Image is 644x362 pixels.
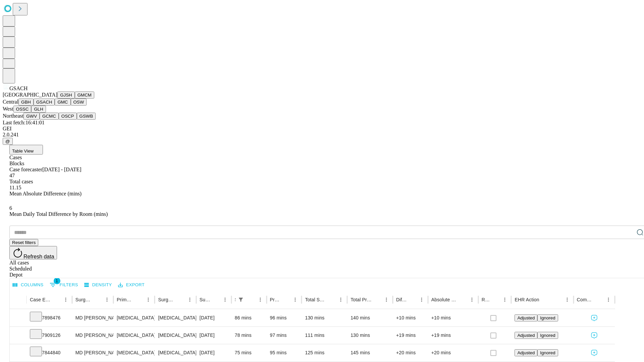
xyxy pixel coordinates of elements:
[396,309,425,326] div: +10 mins
[12,148,34,154] span: Table View
[9,211,108,217] span: Mean Daily Total Difference by Room (mins)
[185,295,195,304] button: Menu
[75,92,94,99] button: GMCM
[515,314,537,321] button: Adjusted
[116,280,146,290] button: Export
[3,120,45,125] span: Last fetch: 16:41:01
[117,297,133,302] div: Primary Service
[431,344,475,361] div: +20 mins
[270,327,299,344] div: 97 mins
[71,99,87,106] button: OSW
[75,309,110,326] div: MD [PERSON_NAME]
[200,309,228,326] div: [DATE]
[5,139,10,144] span: @
[13,106,32,113] button: OSSC
[117,327,151,344] div: [MEDICAL_DATA]
[396,344,425,361] div: +20 mins
[351,344,389,361] div: 145 mins
[9,85,28,91] span: GSACH
[23,254,54,259] span: Refresh data
[211,295,220,304] button: Sort
[517,333,535,338] span: Adjusted
[3,132,641,138] div: 2.0.241
[594,295,604,304] button: Sort
[458,295,467,304] button: Sort
[517,315,535,320] span: Adjusted
[9,179,33,184] span: Total cases
[30,309,69,326] div: 7898476
[417,295,426,304] button: Menu
[200,297,210,302] div: Surgery Date
[31,106,46,113] button: GLH
[3,126,641,132] div: GEI
[467,295,477,304] button: Menu
[61,295,70,304] button: Menu
[23,113,40,120] button: GWV
[102,295,112,304] button: Menu
[75,327,110,344] div: MD [PERSON_NAME]
[372,295,382,304] button: Sort
[431,309,475,326] div: +10 mins
[540,333,555,338] span: Ignored
[3,113,23,119] span: Northeast
[93,295,102,304] button: Sort
[158,309,193,326] div: [MEDICAL_DATA]
[52,295,61,304] button: Sort
[305,297,326,302] div: Total Scheduled Duration
[351,309,389,326] div: 140 mins
[270,344,299,361] div: 95 mins
[176,295,185,304] button: Sort
[30,344,69,361] div: 7844840
[75,297,92,302] div: Surgeon Name
[236,295,246,304] button: Show filters
[34,99,55,106] button: GSACH
[117,309,151,326] div: [MEDICAL_DATA]
[200,344,228,361] div: [DATE]
[537,314,558,321] button: Ignored
[48,280,80,290] button: Show filters
[235,309,263,326] div: 86 mins
[158,327,193,344] div: [MEDICAL_DATA]
[75,344,110,361] div: MD [PERSON_NAME]
[42,167,81,172] span: [DATE] - [DATE]
[351,297,372,302] div: Total Predicted Duration
[482,297,490,302] div: Resolved in EHR
[13,312,23,324] button: Expand
[30,297,51,302] div: Case Epic Id
[158,344,193,361] div: [MEDICAL_DATA]
[144,295,153,304] button: Menu
[491,295,500,304] button: Sort
[9,239,38,246] button: Reset filters
[54,278,60,284] span: 1
[3,99,18,105] span: Central
[270,309,299,326] div: 96 mins
[11,280,45,290] button: Select columns
[500,295,509,304] button: Menu
[604,295,613,304] button: Menu
[246,295,256,304] button: Sort
[18,99,34,106] button: GBH
[351,327,389,344] div: 130 mins
[408,295,417,304] button: Sort
[158,297,175,302] div: Surgery Name
[562,295,572,304] button: Menu
[305,344,344,361] div: 125 mins
[540,315,555,320] span: Ignored
[396,297,407,302] div: Difference
[9,205,12,211] span: 6
[3,106,13,112] span: West
[83,280,114,290] button: Density
[220,295,230,304] button: Menu
[396,327,425,344] div: +19 mins
[59,113,77,120] button: OSCP
[270,297,281,302] div: Predicted In Room Duration
[327,295,336,304] button: Sort
[9,191,82,196] span: Mean Absolute Difference (mins)
[336,295,345,304] button: Menu
[515,349,537,356] button: Adjusted
[13,347,23,359] button: Expand
[515,332,537,339] button: Adjusted
[9,173,15,178] span: 47
[431,297,457,302] div: Absolute Difference
[235,327,263,344] div: 78 mins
